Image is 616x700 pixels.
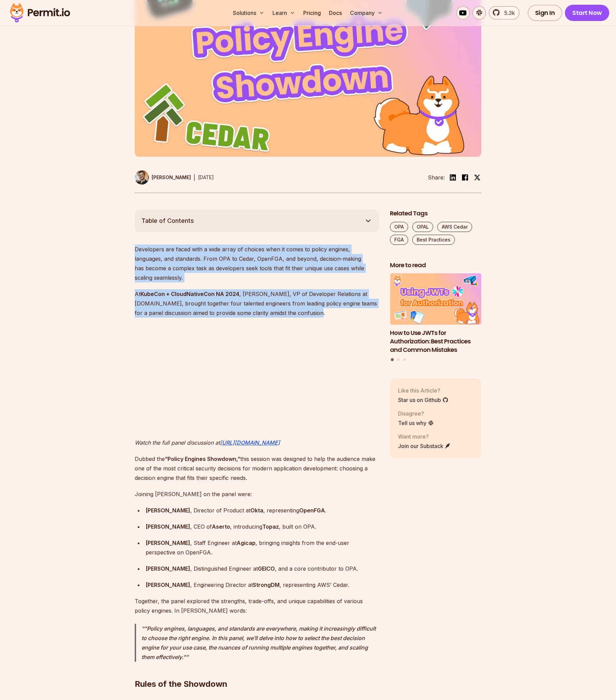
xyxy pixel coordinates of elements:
a: Star us on Github [398,396,448,404]
button: Company [347,6,386,20]
img: Permit logo [7,1,73,24]
button: Go to slide 3 [403,358,406,361]
strong: Okta [250,507,263,514]
strong: OpenFGA [299,507,325,514]
a: [URL][DOMAIN_NAME] [220,439,280,446]
span: Table of Contents [141,216,194,226]
p: Like this Article? [398,386,448,395]
a: FGA [390,235,408,245]
button: Learn [270,6,298,20]
li: 1 of 3 [390,273,481,354]
div: , Engineering Director at , representing AWS’ Cedar. [146,580,379,590]
button: Go to slide 1 [391,358,394,361]
div: , Director of Product at , representing . [146,506,379,515]
a: Docs [326,6,345,20]
button: Table of Contents [135,209,379,232]
strong: KubeCon + CloudNativeCon NA 2024 [140,291,239,297]
a: How to Use JWTs for Authorization: Best Practices and Common MistakesHow to Use JWTs for Authoriz... [390,273,481,354]
time: [DATE] [198,174,214,180]
strong: StrongDM [253,581,280,588]
h2: Related Tags [390,209,481,218]
p: [PERSON_NAME] [152,174,191,181]
a: [PERSON_NAME] [135,170,191,185]
p: Developers are faced with a wide array of choices when it comes to policy engines, languages, and... [135,245,379,282]
p: Joining [PERSON_NAME] on the panel were: [135,489,379,499]
strong: [PERSON_NAME] [146,565,190,572]
strong: Aserto [212,523,230,530]
div: | [194,173,195,182]
p: Together, the panel explored the strengths, trade-offs, and unique capabilities of various policy... [135,596,379,615]
a: Pricing [301,6,324,20]
p: Disagree? [398,409,434,418]
img: How to Use JWTs for Authorization: Best Practices and Common Mistakes [390,273,481,325]
img: twitter [474,174,481,181]
div: Posts [390,273,481,362]
div: , Distinguished Engineer at , and a core contributor to OPA. [146,564,379,573]
a: Join our Substack [398,442,451,450]
a: AWS Cedar [437,222,472,232]
p: Want more? [398,432,451,441]
em: Watch the full panel discussion at [135,439,220,446]
a: Tell us why [398,419,434,427]
strong: “Policy Engines Showdown,” [165,455,240,462]
div: , CEO of , introducing , built on OPA. [146,522,379,531]
div: , Staff Engineer at , bringing insights from the end-user perspective on OpenFGA. [146,538,379,557]
img: facebook [461,173,469,182]
a: 5.3k [489,6,520,20]
a: Start Now [565,5,609,21]
img: Daniel Bass [135,170,149,185]
p: Dubbed the this session was designed to help the audience make one of the most critical security ... [135,454,379,483]
p: "Policy engines, languages, and standards are everywhere, making it increasingly difficult to cho... [141,624,379,662]
li: Share: [428,173,445,182]
h3: How to Use JWTs for Authorization: Best Practices and Common Mistakes [390,329,481,354]
img: linkedin [449,173,457,182]
strong: GEICO [258,565,275,572]
strong: Agicap [237,539,256,546]
strong: [PERSON_NAME] [146,539,190,546]
iframe: https://www.youtube.com/embed/AVA32aYObRE?si=dpqqJ1dNqb3otZYn [135,324,324,431]
button: Solutions [230,6,267,20]
strong: Topaz [262,523,279,530]
strong: [PERSON_NAME] [146,507,190,514]
a: Best Practices [412,235,455,245]
span: 5.3k [500,9,515,17]
a: OPA [390,222,408,232]
strong: [PERSON_NAME] [146,581,190,588]
h2: More to read [390,261,481,270]
strong: [PERSON_NAME] [146,523,190,530]
button: Go to slide 2 [397,358,400,361]
a: OPAL [412,222,433,232]
a: Sign In [528,5,563,21]
p: At , [PERSON_NAME], VP of Developer Relations at [DOMAIN_NAME], brought together four talented en... [135,289,379,318]
h2: Rules of the Showdown [135,652,379,690]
